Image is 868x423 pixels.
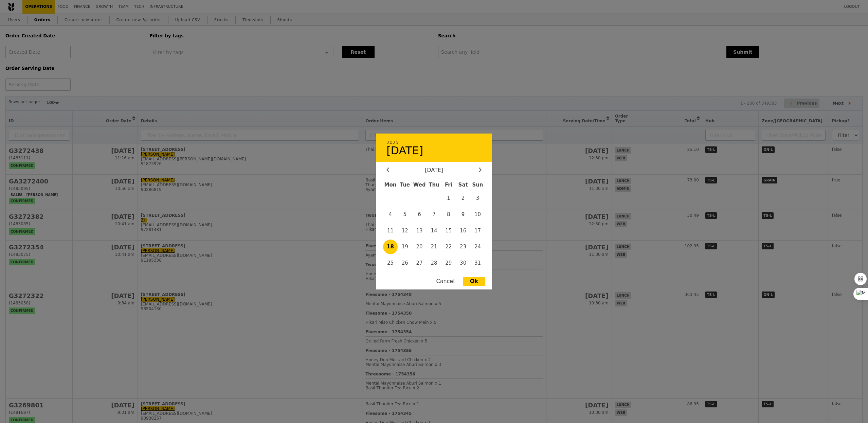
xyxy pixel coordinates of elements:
span: 30 [456,256,470,270]
span: 18 [383,240,398,254]
span: 6 [412,207,427,222]
div: Tue [398,179,412,191]
span: 23 [456,240,470,254]
div: [DATE] [386,145,482,156]
div: Sun [470,179,485,191]
span: 29 [441,256,456,270]
span: 2 [456,191,470,206]
span: 9 [456,207,470,222]
div: Fri [441,179,456,191]
div: Ok [463,277,485,286]
span: 1 [441,191,456,206]
span: 21 [427,240,441,254]
span: 3 [470,191,485,206]
span: 8 [441,207,456,222]
div: Sat [456,179,470,191]
span: 22 [441,240,456,254]
span: 27 [412,256,427,270]
span: 14 [427,223,441,238]
div: Mon [383,179,398,191]
span: 25 [383,256,398,270]
span: 10 [470,207,485,222]
span: 26 [398,256,412,270]
span: 19 [398,240,412,254]
span: 17 [470,223,485,238]
span: 31 [470,256,485,270]
span: 20 [412,240,427,254]
span: 15 [441,223,456,238]
span: 11 [383,223,398,238]
span: 4 [383,207,398,222]
span: 5 [398,207,412,222]
div: [DATE] [386,167,482,174]
span: 24 [470,240,485,254]
span: 7 [427,207,441,222]
div: Cancel [429,277,461,286]
div: 2025 [386,140,482,145]
span: 12 [398,223,412,238]
div: Wed [412,179,427,191]
div: Thu [427,179,441,191]
span: 28 [427,256,441,270]
span: 13 [412,223,427,238]
span: 16 [456,223,470,238]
